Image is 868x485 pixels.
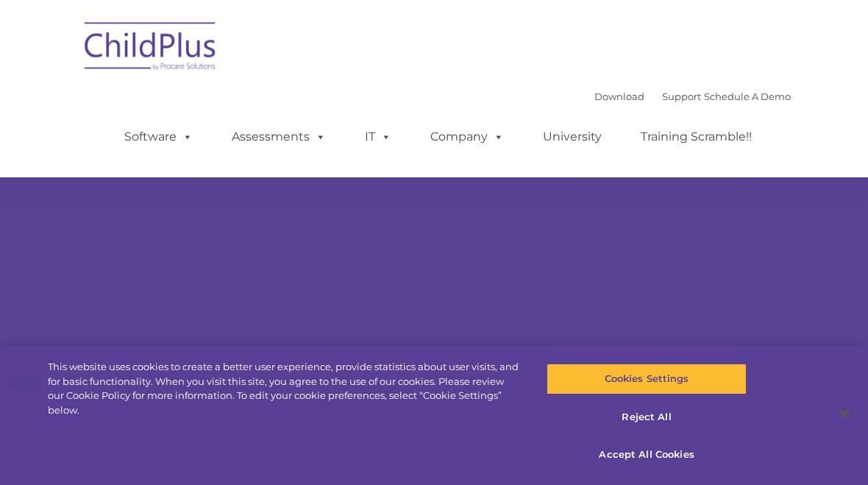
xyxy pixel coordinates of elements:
[528,122,616,152] a: University
[704,91,791,102] a: Schedule A Demo
[594,91,644,102] a: Download
[350,122,406,152] a: IT
[662,91,701,102] a: Support
[416,122,519,152] a: Company
[828,397,861,430] button: Close
[594,91,791,102] font: |
[626,122,766,152] a: Training Scramble!!
[48,360,521,417] div: This website uses cookies to create a better user experience, provide statistics about user visit...
[547,402,746,433] button: Reject All
[77,12,224,85] img: ChildPlus by Procare Solutions
[110,122,207,152] a: Software
[547,439,746,470] button: Accept All Cookies
[547,364,746,394] button: Cookies Settings
[217,122,341,152] a: Assessments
